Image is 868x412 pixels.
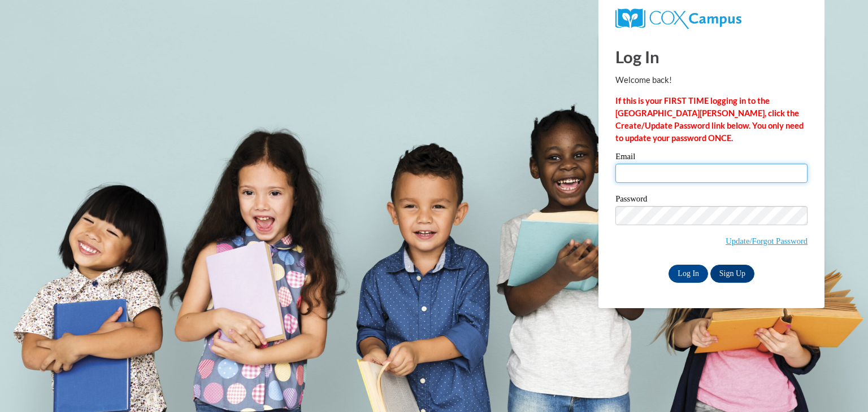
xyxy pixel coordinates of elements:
label: Email [615,152,808,164]
h1: Log In [615,45,808,68]
input: Log In [669,265,708,283]
a: COX Campus [615,13,741,23]
p: Welcome back! [615,74,808,86]
img: COX Campus [615,8,741,29]
label: Password [615,195,808,206]
strong: If this is your FIRST TIME logging in to the [GEOGRAPHIC_DATA][PERSON_NAME], click the Create/Upd... [615,96,804,143]
a: Update/Forgot Password [726,236,808,246]
a: Sign Up [710,265,754,283]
